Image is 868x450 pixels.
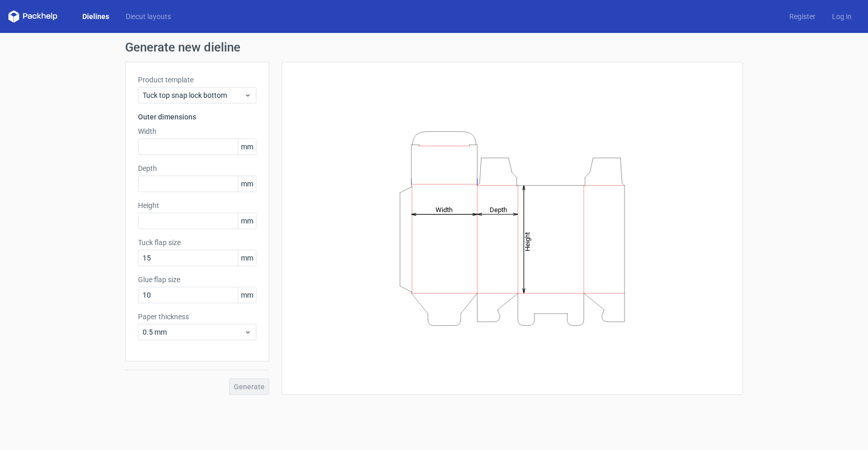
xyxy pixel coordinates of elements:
[125,41,743,54] h1: Generate new dieline
[138,75,256,85] label: Product template
[143,327,244,337] span: 0.5 mm
[238,213,256,229] span: mm
[138,126,256,136] label: Width
[238,250,256,266] span: mm
[524,232,531,251] tspan: Height
[781,11,824,22] a: Register
[138,163,256,174] label: Depth
[238,139,256,154] span: mm
[436,205,453,213] tspan: Width
[238,287,256,303] span: mm
[490,205,507,213] tspan: Depth
[238,176,256,192] span: mm
[138,311,256,322] label: Paper thickness
[143,90,244,100] span: Tuck top snap lock bottom
[138,112,256,122] h3: Outer dimensions
[824,11,860,22] a: Log in
[138,237,256,248] label: Tuck flap size
[74,11,117,22] a: Dielines
[117,11,179,22] a: Diecut layouts
[138,274,256,285] label: Glue flap size
[138,200,256,211] label: Height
